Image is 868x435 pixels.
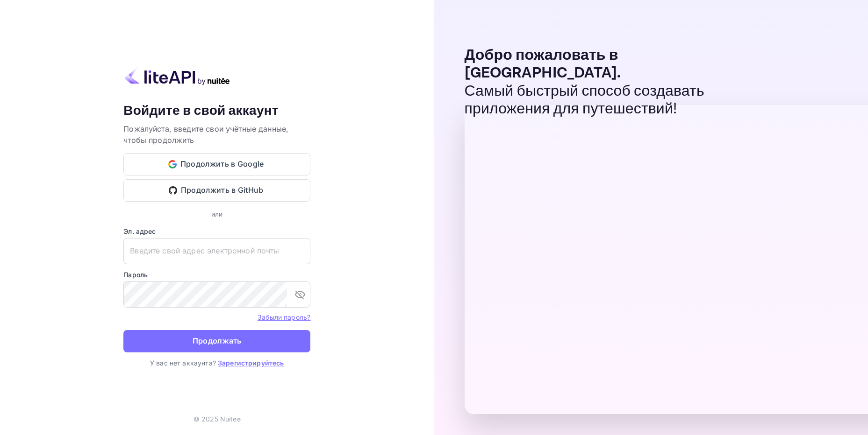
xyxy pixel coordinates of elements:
ya-tr-span: Пожалуйста, введите свои учётные данные, чтобы продолжить [123,124,288,145]
ya-tr-span: Добро пожаловать в [GEOGRAPHIC_DATA]. [465,46,621,83]
button: переключить видимость пароля [291,285,309,304]
ya-tr-span: Самый быстрый способ создавать приложения для путешествий! [465,82,704,119]
ya-tr-span: У вас нет аккаунта? [150,359,216,367]
input: Введите свой адрес электронной почты [123,238,310,264]
ya-tr-span: Эл. адрес [123,227,156,235]
ya-tr-span: Забыли пароль? [258,313,310,321]
button: Продолжить в GitHub [123,179,310,202]
a: Забыли пароль? [258,312,310,322]
ya-tr-span: Продолжить в GitHub [181,184,264,196]
ya-tr-span: © 2025 Nuitee [194,415,241,423]
img: liteapi [123,67,231,85]
ya-tr-span: Войдите в свой аккаунт [123,102,279,119]
ya-tr-span: Продолжить в Google [180,158,264,170]
ya-tr-span: Пароль [123,271,148,279]
ya-tr-span: или [211,210,222,218]
button: Продолжить в Google [123,153,310,175]
a: Зарегистрируйтесь [218,359,284,367]
ya-tr-span: Продолжать [193,335,242,347]
button: Продолжать [123,330,310,352]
